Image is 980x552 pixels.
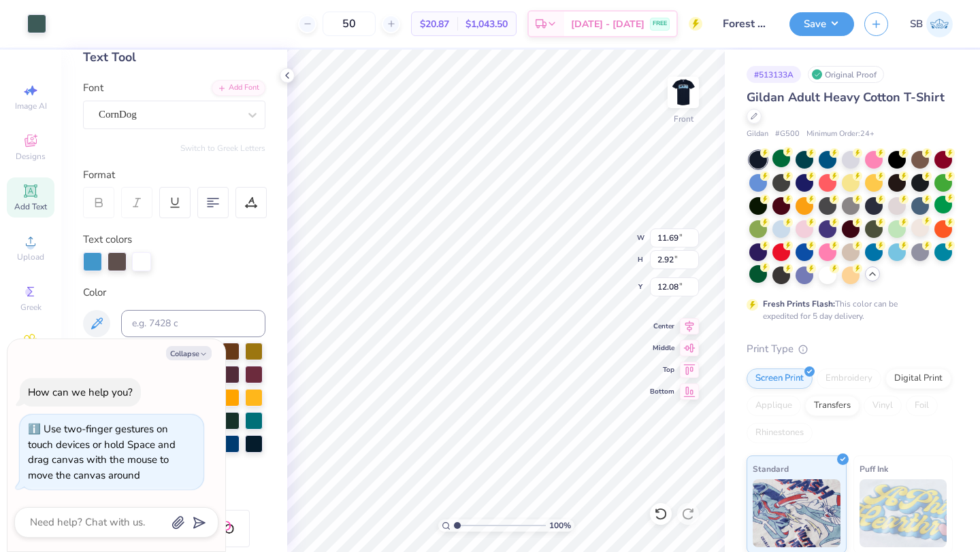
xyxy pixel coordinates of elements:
div: Embroidery [817,368,881,389]
span: Middle [650,343,674,353]
div: Transfers [805,396,860,416]
div: This color can be expedited for 5 day delivery. [763,298,930,322]
div: Original Proof [808,66,884,83]
div: Color [83,285,265,300]
div: Text Tool [83,48,265,67]
img: Front [670,79,697,106]
span: Add Text [14,201,47,212]
span: Designs [16,151,46,162]
div: Foil [906,396,938,416]
span: Gildan [747,128,768,140]
span: $1,043.50 [465,17,508,31]
div: # 513133A [747,66,801,83]
div: How can we help you? [28,385,133,399]
a: SB [910,11,953,37]
span: Upload [17,252,44,262]
span: Bottom [650,387,674,396]
span: FREE [653,19,667,29]
div: Format [83,167,267,183]
input: Untitled Design [713,10,779,37]
img: Standard [753,479,840,547]
span: SB [910,16,923,32]
span: Top [650,365,674,375]
span: # G500 [775,128,800,140]
input: – – [323,12,376,36]
div: Digital Print [885,368,951,389]
div: Vinyl [864,396,902,416]
span: $20.87 [420,17,449,31]
div: Applique [747,396,801,416]
span: Puff Ink [860,462,888,476]
strong: Fresh Prints Flash: [763,298,835,309]
span: Minimum Order: 24 + [806,128,875,140]
span: Gildan Adult Heavy Cotton T-Shirt [747,89,945,105]
div: Front [674,113,693,125]
span: Center [650,322,674,331]
img: Puff Ink [860,479,947,547]
button: Save [789,12,854,36]
div: Add Font [212,80,265,96]
button: Switch to Greek Letters [180,143,265,154]
span: [DATE] - [DATE] [571,17,644,31]
span: 100 % [549,519,571,532]
label: Text colors [83,232,132,247]
img: Stephanie Bilsky [926,11,953,37]
div: Print Type [747,341,953,357]
label: Font [83,80,103,96]
button: Collapse [166,346,212,360]
span: Standard [753,462,789,476]
div: Use two-finger gestures on touch devices or hold Space and drag canvas with the mouse to move the... [28,422,176,482]
div: Rhinestones [747,423,813,443]
span: Greek [20,302,42,313]
div: Screen Print [747,368,813,389]
input: e.g. 7428 c [121,310,265,337]
span: Image AI [15,101,47,111]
